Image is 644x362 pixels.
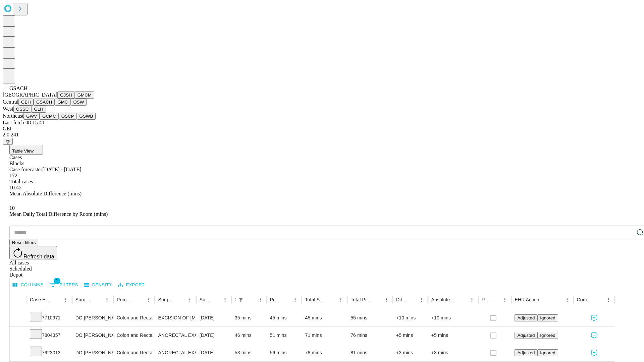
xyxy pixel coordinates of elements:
[57,92,75,99] button: GJSH
[270,344,299,361] div: 56 mins
[3,132,641,138] div: 2.0.241
[9,179,33,184] span: Total cases
[431,297,457,302] div: Absolute Difference
[3,126,641,132] div: GEI
[75,344,110,361] div: DO [PERSON_NAME] Do
[144,295,153,304] button: Menu
[431,344,475,361] div: +3 mins
[59,113,77,120] button: OSCP
[9,185,21,190] span: 10.45
[42,167,81,172] span: [DATE] - [DATE]
[158,344,193,361] div: ANORECTAL EXAM UNDER ANESTHESIA
[235,309,263,326] div: 35 mins
[5,139,10,144] span: @
[200,344,228,361] div: [DATE]
[211,295,220,304] button: Sort
[3,106,13,112] span: West
[236,295,246,304] button: Show filters
[515,314,537,321] button: Adjusted
[158,297,175,302] div: Surgery Name
[540,295,549,304] button: Sort
[55,99,70,106] button: GMC
[351,344,389,361] div: 81 mins
[200,327,228,344] div: [DATE]
[236,295,246,304] div: 1 active filter
[351,297,372,302] div: Total Predicted Duration
[102,295,112,304] button: Menu
[176,295,185,304] button: Sort
[594,295,604,304] button: Sort
[246,295,256,304] button: Sort
[158,309,193,326] div: EXCISION OF [MEDICAL_DATA] SIMPLE
[562,295,572,304] button: Menu
[117,297,133,302] div: Primary Service
[305,327,344,344] div: 71 mins
[134,295,144,304] button: Sort
[482,297,490,302] div: Resolved in EHR
[537,349,558,356] button: Ignored
[9,246,57,259] button: Refresh data
[54,278,60,284] span: 1
[3,120,45,125] span: Last fetch: 08:15:41
[200,297,210,302] div: Surgery Date
[48,280,80,290] button: Show filters
[13,330,23,342] button: Expand
[515,332,537,339] button: Adjusted
[3,99,18,105] span: Central
[71,99,87,106] button: OSW
[256,295,265,304] button: Menu
[491,295,500,304] button: Sort
[13,106,32,113] button: OSSC
[517,315,535,320] span: Adjusted
[577,297,594,302] div: Comments
[77,113,96,120] button: GSWB
[220,295,230,304] button: Menu
[540,350,555,355] span: Ignored
[235,297,235,302] div: Scheduled In Room Duration
[540,333,555,338] span: Ignored
[500,295,509,304] button: Menu
[11,280,45,290] button: Select columns
[305,309,344,326] div: 45 mins
[3,113,23,119] span: Northeast
[13,312,23,324] button: Expand
[458,295,467,304] button: Sort
[13,347,23,359] button: Expand
[9,85,28,91] span: GSACH
[9,145,43,155] button: Table View
[185,295,195,304] button: Menu
[540,315,555,320] span: Ignored
[9,205,15,211] span: 10
[9,167,42,172] span: Case forecaster
[408,295,417,304] button: Sort
[396,309,425,326] div: +10 mins
[515,297,539,302] div: EHR Action
[12,240,36,245] span: Reset filters
[372,295,382,304] button: Sort
[351,327,389,344] div: 76 mins
[604,295,613,304] button: Menu
[396,344,425,361] div: +3 mins
[235,344,263,361] div: 53 mins
[517,350,535,355] span: Adjusted
[281,295,290,304] button: Sort
[200,309,228,326] div: [DATE]
[30,297,51,302] div: Case Epic Id
[9,191,82,196] span: Mean Absolute Difference (mins)
[270,327,299,344] div: 51 mins
[9,211,108,217] span: Mean Daily Total Difference by Room (mins)
[327,295,336,304] button: Sort
[305,344,344,361] div: 78 mins
[431,327,475,344] div: +5 mins
[9,239,38,246] button: Reset filters
[117,309,151,326] div: Colon and Rectal Surgery
[18,99,34,106] button: GBH
[396,327,425,344] div: +5 mins
[30,344,69,361] div: 7923013
[23,254,54,259] span: Refresh data
[31,106,46,113] button: GLH
[12,148,34,154] span: Table View
[40,113,59,120] button: GCMC
[351,309,389,326] div: 55 mins
[83,280,114,290] button: Density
